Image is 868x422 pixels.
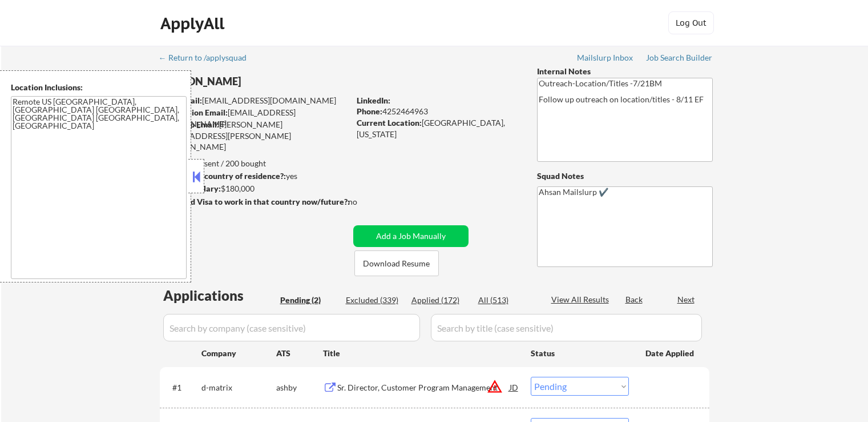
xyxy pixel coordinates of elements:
strong: Phone: [357,106,382,116]
div: Location Inclusions: [11,82,187,93]
div: yes [159,170,346,182]
div: Mailslurp Inbox [577,54,634,62]
div: Status [531,343,629,363]
div: All (513) [478,294,535,306]
div: Title [323,348,520,359]
a: Job Search Builder [646,53,713,65]
button: Add a Job Manually [353,225,469,247]
strong: Will need Visa to work in that country now/future?: [160,197,350,206]
a: Mailslurp Inbox [577,53,634,65]
div: [PERSON_NAME] [160,74,394,89]
input: Search by company (case sensitive) [163,314,420,341]
div: Back [625,294,644,305]
div: Squad Notes [537,170,713,182]
div: JD [508,377,520,397]
button: warning_amber [487,379,503,395]
div: [EMAIL_ADDRESS][DOMAIN_NAME] [160,107,349,129]
div: ← Return to /applysquad [159,54,257,62]
div: Pending (2) [280,294,337,306]
div: Job Search Builder [646,54,713,62]
div: #1 [172,382,192,393]
div: ashby [276,382,323,393]
div: Company [201,348,276,359]
div: ATS [276,348,323,359]
div: Date Applied [645,348,696,359]
div: no [348,196,381,208]
div: View All Results [551,294,612,305]
input: Search by title (case sensitive) [431,314,702,341]
div: [PERSON_NAME][EMAIL_ADDRESS][PERSON_NAME][DOMAIN_NAME] [160,119,349,153]
strong: Current Location: [357,118,422,128]
strong: Can work in country of residence?: [159,171,286,181]
div: [EMAIL_ADDRESS][DOMAIN_NAME] [160,95,349,106]
div: Applications [163,289,276,302]
div: [GEOGRAPHIC_DATA], [US_STATE] [357,117,518,140]
button: Download Resume [354,250,439,276]
div: 172 sent / 200 bought [159,158,349,169]
div: Sr. Director, Customer Program Management [337,382,510,393]
div: Next [677,294,696,305]
div: Applied (172) [411,294,469,306]
div: Excluded (339) [346,294,403,306]
strong: LinkedIn: [357,95,390,105]
button: Log Out [668,11,714,34]
div: 4252464963 [357,106,518,117]
div: $180,000 [159,183,349,194]
div: ApplyAll [160,14,228,33]
a: ← Return to /applysquad [159,53,257,65]
div: Internal Notes [537,66,713,77]
div: d-matrix [201,382,276,393]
